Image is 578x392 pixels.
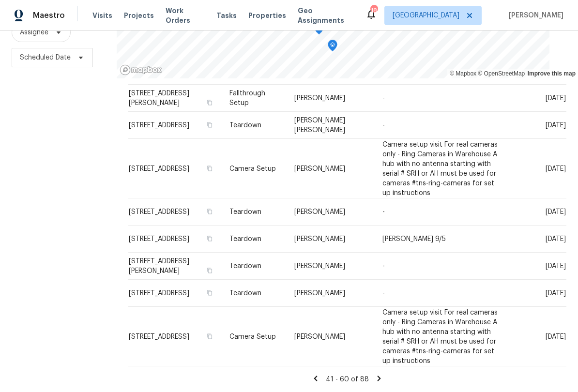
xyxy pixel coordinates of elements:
span: Scheduled Date [20,53,71,62]
span: [STREET_ADDRESS] [129,209,189,215]
span: [DATE] [546,122,566,129]
span: [STREET_ADDRESS] [129,290,189,297]
span: - [382,122,385,129]
span: Visits [92,11,112,20]
a: Mapbox [450,70,476,77]
a: Improve this map [528,70,576,77]
span: - [382,95,385,102]
span: [PERSON_NAME] [505,11,563,20]
span: [PERSON_NAME] [294,95,345,102]
span: [PERSON_NAME] [294,236,345,242]
button: Copy Address [205,332,214,340]
span: [DATE] [546,236,566,242]
span: [PERSON_NAME] [294,333,345,340]
span: [STREET_ADDRESS] [129,333,189,340]
button: Copy Address [205,207,214,216]
span: Teardown [229,236,261,242]
button: Copy Address [205,121,214,129]
span: [DATE] [546,165,566,172]
span: [STREET_ADDRESS] [129,236,189,242]
div: Map marker [328,40,337,55]
span: [DATE] [546,290,566,297]
span: - [382,209,385,215]
span: Teardown [229,122,261,129]
button: Copy Address [205,164,214,172]
span: Assignee [20,28,48,37]
button: Copy Address [205,234,214,243]
span: Camera Setup [229,165,276,172]
span: Camera setup visit For real cameras only - Ring Cameras in Warehouse A hub with no antenna starti... [382,309,498,364]
span: [PERSON_NAME] [PERSON_NAME] [294,117,345,134]
span: [PERSON_NAME] [294,290,345,297]
span: [STREET_ADDRESS] [129,122,189,129]
span: [STREET_ADDRESS][PERSON_NAME] [129,258,189,274]
span: Fallthrough Setup [229,90,265,106]
span: [PERSON_NAME] [294,209,345,215]
span: 41 - 60 of 88 [326,376,369,383]
span: Properties [248,11,286,20]
span: [STREET_ADDRESS][PERSON_NAME] [129,90,189,106]
span: Projects [124,11,154,20]
span: - [382,290,385,297]
span: [STREET_ADDRESS] [129,165,189,172]
span: Work Orders [166,6,205,25]
span: Tasks [216,12,237,19]
div: 18 [370,6,377,15]
span: [PERSON_NAME] [294,263,345,270]
span: Geo Assignments [298,6,354,25]
span: Camera setup visit For real cameras only - Ring Cameras in Warehouse A hub with no antenna starti... [382,141,498,196]
span: [DATE] [546,333,566,340]
span: [PERSON_NAME] 9/5 [382,236,446,242]
button: Copy Address [205,266,214,275]
a: Mapbox homepage [120,64,162,75]
span: [DATE] [546,95,566,102]
span: [DATE] [546,209,566,215]
span: [DATE] [546,263,566,270]
span: Teardown [229,209,261,215]
span: Camera Setup [229,333,276,340]
span: Teardown [229,263,261,270]
span: - [382,263,385,270]
a: OpenStreetMap [478,70,525,77]
button: Copy Address [205,288,214,297]
button: Copy Address [205,98,214,107]
span: Maestro [33,11,65,20]
span: Teardown [229,290,261,297]
span: [PERSON_NAME] [294,165,345,172]
span: [GEOGRAPHIC_DATA] [393,11,459,20]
